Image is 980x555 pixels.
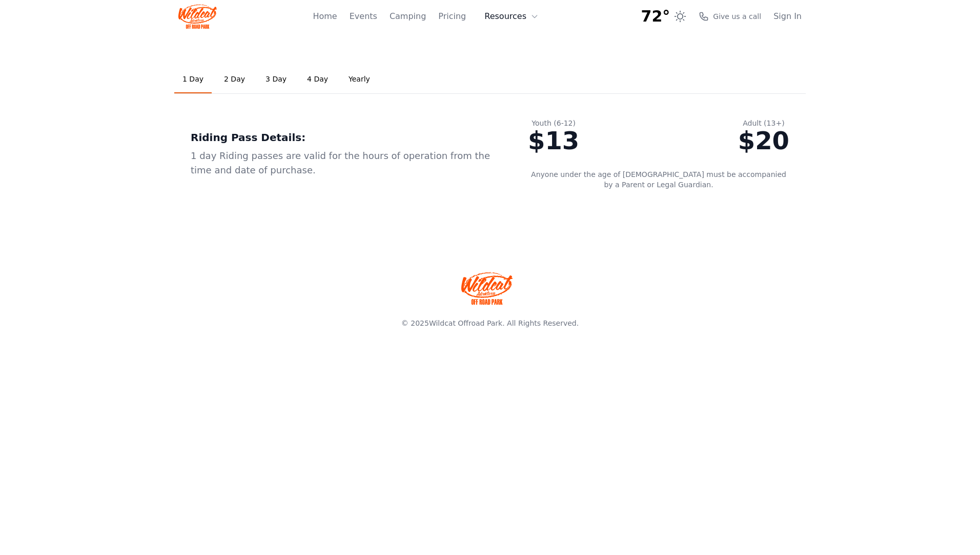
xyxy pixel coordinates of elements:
span: 72° [641,7,670,26]
a: Yearly [340,66,378,93]
span: Give us a call [713,11,761,22]
a: Camping [390,10,426,23]
div: 1 day Riding passes are valid for the hours of operation from the time and date of purchase. [191,149,495,177]
a: 3 Day [257,66,295,93]
a: Events [350,10,377,23]
p: Anyone under the age of [DEMOGRAPHIC_DATA] must be accompanied by a Parent or Legal Guardian. [528,169,789,190]
a: Sign In [773,10,802,23]
div: Adult (13+) [738,118,789,128]
img: Wildcat Logo [178,4,217,29]
div: $13 [528,128,579,153]
a: Wildcat Offroad Park [429,319,502,327]
a: Give us a call [699,11,761,22]
span: © 2025 . All Rights Reserved. [401,319,579,327]
div: Riding Pass Details: [191,130,495,145]
a: Pricing [438,10,466,23]
button: Resources [478,6,545,27]
a: 2 Day [216,66,253,93]
a: 1 Day [174,66,212,93]
a: Home [313,10,337,23]
img: Wildcat Offroad park [461,272,513,305]
div: Youth (6-12) [528,118,579,128]
a: 4 Day [299,66,336,93]
div: $20 [738,128,789,153]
